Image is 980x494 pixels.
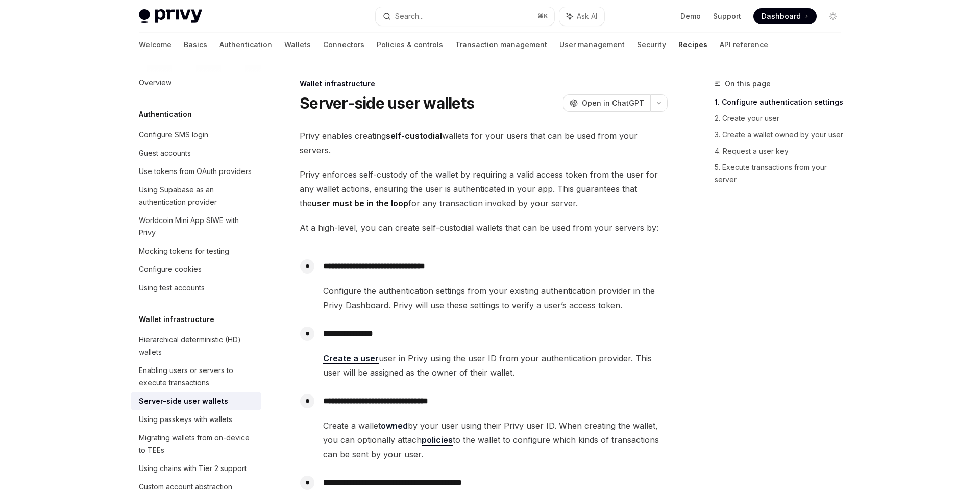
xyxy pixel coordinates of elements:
[312,198,408,208] strong: user must be in the loop
[300,129,668,157] span: Privy enables creating wallets for your users that can be used from your servers.
[323,33,364,57] a: Connectors
[131,144,261,162] a: Guest accounts
[720,33,768,57] a: API reference
[139,33,171,57] a: Welcome
[139,108,192,120] h5: Authentication
[559,33,625,57] a: User management
[300,167,668,210] span: Privy enforces self-custody of the wallet by requiring a valid access token from the user for any...
[753,8,817,24] a: Dashboard
[139,147,191,159] div: Guest accounts
[131,331,261,361] a: Hierarchical deterministic (HD) wallets
[715,110,849,127] a: 2. Create your user
[577,11,597,21] span: Ask AI
[395,10,424,22] div: Search...
[139,432,255,456] div: Migrating wallets from on-device to TEEs
[139,313,214,326] h5: Wallet infrastructure
[139,129,208,141] div: Configure SMS login
[715,143,849,159] a: 4. Request a user key
[131,260,261,279] a: Configure cookies
[131,211,261,242] a: Worldcoin Mini App SIWE with Privy
[678,33,707,57] a: Recipes
[139,462,247,475] div: Using chains with Tier 2 support
[131,410,261,429] a: Using passkeys with wallets
[139,77,171,89] div: Overview
[422,435,453,446] a: policies
[323,351,667,380] span: user in Privy using the user ID from your authentication provider. This user will be assigned as ...
[131,126,261,144] a: Configure SMS login
[715,159,849,188] a: 5. Execute transactions from your server
[139,184,255,208] div: Using Supabase as an authentication provider
[131,279,261,297] a: Using test accounts
[139,334,255,358] div: Hierarchical deterministic (HD) wallets
[300,79,668,89] div: Wallet infrastructure
[715,127,849,143] a: 3. Create a wallet owned by your user
[131,459,261,478] a: Using chains with Tier 2 support
[131,361,261,392] a: Enabling users or servers to execute transactions
[323,418,667,461] span: Create a wallet by your user using their Privy user ID. When creating the wallet, you can optiona...
[139,214,255,239] div: Worldcoin Mini App SIWE with Privy
[582,98,644,108] span: Open in ChatGPT
[825,8,841,24] button: Toggle dark mode
[131,429,261,459] a: Migrating wallets from on-device to TEEs
[537,12,548,20] span: ⌘ K
[680,11,701,21] a: Demo
[131,162,261,181] a: Use tokens from OAuth providers
[131,392,261,410] a: Server-side user wallets
[139,364,255,389] div: Enabling users or servers to execute transactions
[139,413,232,426] div: Using passkeys with wallets
[559,7,604,26] button: Ask AI
[323,284,667,312] span: Configure the authentication settings from your existing authentication provider in the Privy Das...
[376,7,554,26] button: Search...⌘K
[300,94,474,112] h1: Server-side user wallets
[563,94,650,112] button: Open in ChatGPT
[323,353,379,364] a: Create a user
[131,242,261,260] a: Mocking tokens for testing
[184,33,207,57] a: Basics
[219,33,272,57] a: Authentication
[381,421,408,431] a: owned
[725,78,771,90] span: On this page
[139,9,202,23] img: light logo
[139,263,202,276] div: Configure cookies
[455,33,547,57] a: Transaction management
[139,165,252,178] div: Use tokens from OAuth providers
[386,131,442,141] strong: self-custodial
[713,11,741,21] a: Support
[637,33,666,57] a: Security
[377,33,443,57] a: Policies & controls
[139,282,205,294] div: Using test accounts
[131,181,261,211] a: Using Supabase as an authentication provider
[131,73,261,92] a: Overview
[139,395,228,407] div: Server-side user wallets
[715,94,849,110] a: 1. Configure authentication settings
[300,220,668,235] span: At a high-level, you can create self-custodial wallets that can be used from your servers by:
[284,33,311,57] a: Wallets
[139,245,229,257] div: Mocking tokens for testing
[762,11,801,21] span: Dashboard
